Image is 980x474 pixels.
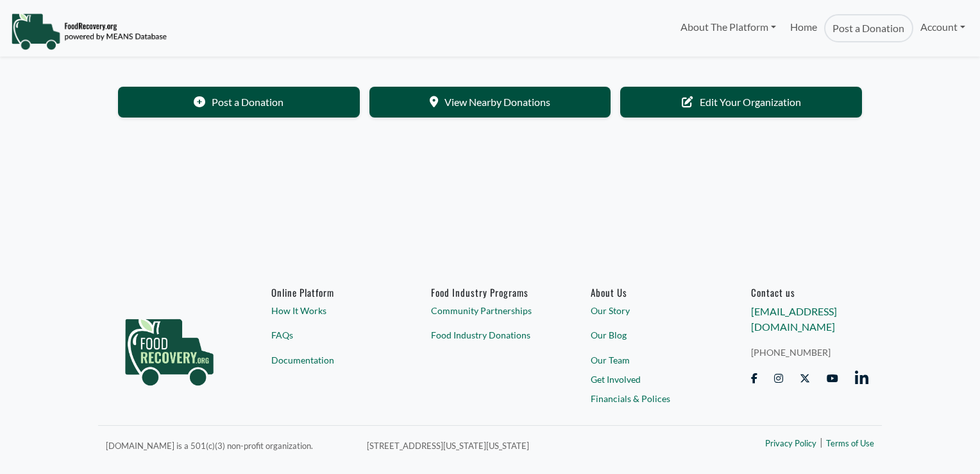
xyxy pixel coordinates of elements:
[591,353,709,367] a: Our Team
[112,286,227,408] img: food_recovery_green_logo-76242d7a27de7ed26b67be613a865d9c9037ba317089b267e0515145e5e51427.png
[591,391,709,405] a: Financials & Polices
[751,346,869,359] a: [PHONE_NUMBER]
[913,14,972,40] a: Account
[783,14,824,42] a: Home
[820,434,823,450] span: |
[591,373,709,386] a: Get Involved
[591,286,709,298] a: About Us
[591,328,709,342] a: Our Blog
[431,304,549,317] a: Community Partnerships
[824,14,913,42] a: Post a Donation
[620,87,862,118] a: Edit Your Organization
[751,286,869,298] h6: Contact us
[369,87,611,118] a: View Nearby Donations
[271,304,389,317] a: How It Works
[367,437,678,453] p: [STREET_ADDRESS][US_STATE][US_STATE]
[271,328,389,342] a: FAQs
[673,14,782,40] a: About The Platform
[765,437,816,450] a: Privacy Policy
[271,286,389,298] h6: Online Platform
[271,353,389,367] a: Documentation
[751,305,837,333] a: [EMAIL_ADDRESS][DOMAIN_NAME]
[431,328,549,342] a: Food Industry Donations
[826,437,874,450] a: Terms of Use
[118,87,360,118] a: Post a Donation
[591,304,709,317] a: Our Story
[106,437,351,453] p: [DOMAIN_NAME] is a 501(c)(3) non-profit organization.
[11,12,167,51] img: NavigationLogo_FoodRecovery-91c16205cd0af1ed486a0f1a7774a6544ea792ac00100771e7dd3ec7c0e58e41.png
[431,286,549,298] h6: Food Industry Programs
